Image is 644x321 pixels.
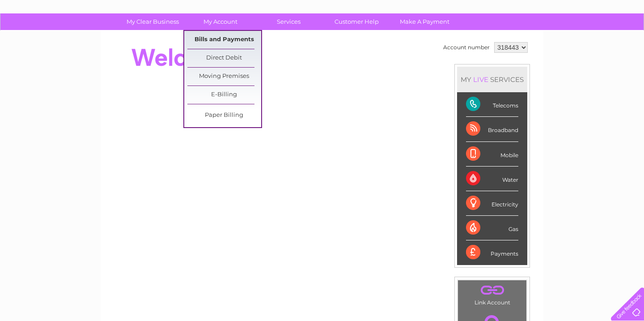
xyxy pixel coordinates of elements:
div: Electricity [466,191,518,216]
a: My Clear Business [116,13,190,30]
a: Customer Help [320,13,394,30]
a: Blog [566,38,579,45]
a: E-Billing [187,86,261,104]
a: Services [252,13,326,30]
div: LIVE [471,75,490,84]
div: Payments [466,240,518,265]
a: Bills and Payments [187,31,261,49]
a: Water [487,38,504,45]
div: Telecoms [466,92,518,117]
a: . [460,282,524,298]
td: Link Account [458,280,527,308]
a: Direct Debit [187,49,261,67]
a: Make A Payment [388,13,462,30]
td: Account number [441,40,492,55]
a: Telecoms [534,38,561,45]
a: Energy [509,38,529,45]
a: Contact [585,38,606,45]
a: Log out [614,38,636,45]
a: Paper Billing [187,107,261,124]
img: logo.png [22,23,68,51]
div: MY SERVICES [457,67,527,92]
div: Broadband [466,117,518,141]
a: My Account [184,13,258,30]
a: Moving Premises [187,68,261,86]
div: Mobile [466,142,518,167]
a: 0333 014 3131 [475,4,537,16]
div: Water [466,167,518,191]
div: Clear Business is a trading name of Verastar Limited (registered in [GEOGRAPHIC_DATA] No. 3667643... [111,5,534,43]
div: Gas [466,216,518,240]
